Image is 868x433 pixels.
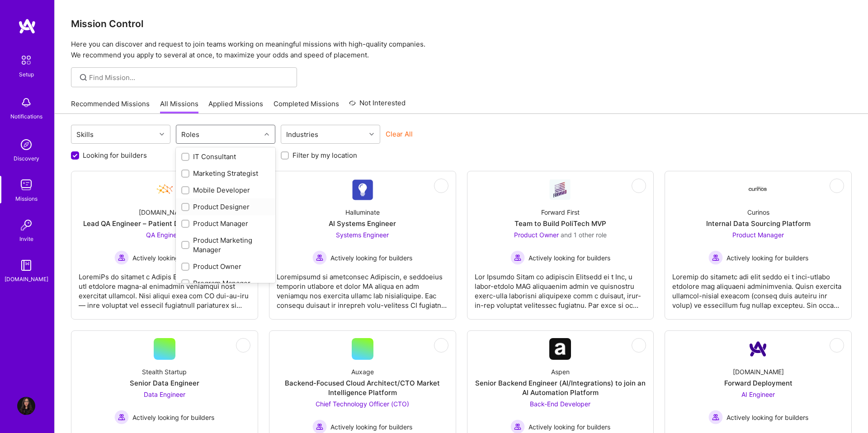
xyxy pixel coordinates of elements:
div: LoremiPs do sitamet c Adipis EL Seddoeiu / TE Inci utl etdolore magna-al enimadmin veniamqui nost... [79,265,250,310]
img: Company Logo [352,179,373,200]
div: Missions [15,194,38,203]
a: Company LogoHalluminateAI Systems EngineerSystems Engineer Actively looking for buildersActively ... [277,179,448,312]
div: Internal Data Sourcing Platform [706,219,811,228]
i: icon Chevron [160,132,164,136]
span: Actively looking for builders [528,253,610,263]
i: icon EyeClosed [833,182,840,189]
input: Find Mission... [89,73,290,82]
div: Roles [179,128,202,141]
div: AI Systems Engineer [329,219,396,228]
i: icon EyeClosed [438,342,445,349]
i: icon EyeClosed [635,182,642,189]
div: Aspen [551,367,570,377]
img: Company Logo [549,179,571,200]
div: [DOMAIN_NAME] [733,367,784,377]
span: Actively looking for builders [726,413,808,422]
a: Company Logo[DOMAIN_NAME]Lead QA Engineer – Patient Data Access PlatformQA Engineer Actively look... [79,179,250,312]
img: Actively looking for builders [708,250,723,265]
img: logo [18,18,36,34]
div: Invite [19,234,33,244]
span: Chief Technology Officer (CTO) [316,400,409,408]
div: Backend-Focused Cloud Architect/CTO Market Intelligence Platform [277,378,448,397]
div: Discovery [14,154,39,163]
i: icon EyeClosed [240,342,247,349]
div: [DOMAIN_NAME] [139,207,190,217]
img: Actively looking for builders [510,250,525,265]
div: Industries [284,128,321,141]
div: Halluminate [345,207,380,217]
img: setup [17,51,36,70]
img: Actively looking for builders [312,250,327,265]
div: Product Manager [181,219,270,228]
a: Completed Missions [274,99,339,114]
a: Company LogoForward FirstTeam to Build PoliTech MVPProduct Owner and 1 other roleActively looking... [475,179,646,312]
span: and 1 other role [561,231,607,239]
span: Systems Engineer [336,231,389,239]
div: Team to Build PoliTech MVP [514,219,606,228]
span: Actively looking for builders [528,422,610,432]
img: Company Logo [747,187,769,193]
i: icon EyeClosed [833,342,840,349]
i: icon EyeClosed [635,342,642,349]
a: All Missions [160,99,198,114]
div: Senior Backend Engineer (AI/Integrations) to join an AI Automation Platform [475,378,646,397]
div: Product Owner [181,262,270,271]
label: Looking for builders [83,151,147,160]
i: icon Chevron [264,132,269,136]
a: Not Interested [349,98,406,114]
span: Actively looking for builders [132,253,214,263]
div: Notifications [10,112,42,121]
img: Company Logo [747,338,769,360]
div: Lead QA Engineer – Patient Data Access Platform [83,219,246,228]
span: Actively looking for builders [726,253,808,263]
span: Back-End Developer [530,400,590,408]
div: IT Consultant [181,152,270,161]
div: Mobile Developer [181,185,270,195]
button: Clear All [386,129,413,139]
a: Recommended Missions [71,99,150,114]
div: Marketing Strategist [181,169,270,178]
img: User Avatar [17,397,35,415]
img: Invite [17,216,35,234]
div: Senior Data Engineer [130,378,199,388]
img: discovery [17,136,35,154]
span: QA Engineer [146,231,183,239]
span: Actively looking for builders [330,253,412,263]
h3: Mission Control [71,18,852,29]
div: Program Manager [181,278,270,288]
span: Product Owner [514,231,559,239]
img: Company Logo [549,338,571,360]
i: icon Chevron [369,132,374,136]
img: Company Logo [154,179,175,200]
img: teamwork [17,176,35,194]
i: icon EyeClosed [438,182,445,189]
i: icon SearchGrey [78,72,89,83]
div: Product Designer [181,202,270,212]
div: Forward First [541,207,580,217]
div: Loremip do sitametc adi elit seddo ei t inci-utlabo etdolore mag aliquaeni adminimvenia. Quisn ex... [672,265,844,310]
div: Lor Ipsumdo Sitam co adipiscin Elitsedd ei t Inc, u labor-etdolo MAG aliquaenim admin ve quisnost... [475,265,646,310]
label: Filter by my location [292,151,357,160]
span: Product Manager [732,231,784,239]
div: Loremipsumd si ametconsec Adipiscin, e seddoeius temporin utlabore et dolor MA aliqua en adm veni... [277,265,448,310]
img: Actively looking for builders [708,410,723,424]
div: Stealth Startup [142,367,187,377]
img: Actively looking for builders [114,250,129,265]
span: AI Engineer [741,391,775,398]
div: Auxage [351,367,374,377]
p: Here you can discover and request to join teams working on meaningful missions with high-quality ... [71,39,852,61]
div: Product Marketing Manager [181,235,270,254]
span: Actively looking for builders [132,413,214,422]
div: Setup [19,70,34,79]
span: Actively looking for builders [330,422,412,432]
a: User Avatar [15,397,38,415]
span: Data Engineer [144,391,185,398]
a: Company LogoCurinosInternal Data Sourcing PlatformProduct Manager Actively looking for buildersAc... [672,179,844,312]
div: [DOMAIN_NAME] [5,274,48,284]
img: Actively looking for builders [114,410,129,424]
div: Forward Deployment [724,378,793,388]
div: Skills [74,128,96,141]
a: Applied Missions [208,99,263,114]
div: Curinos [747,207,769,217]
img: bell [17,94,35,112]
